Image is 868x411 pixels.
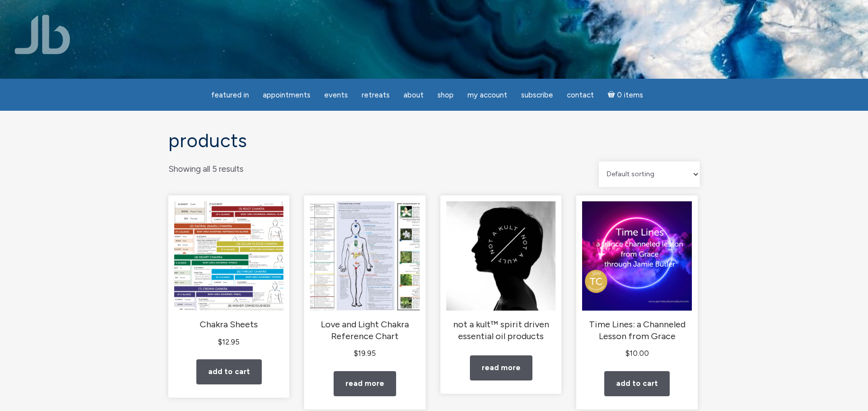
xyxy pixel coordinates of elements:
h2: not a kult™ spirit driven essential oil products [446,319,556,342]
a: Retreats [356,86,396,105]
bdi: 19.95 [354,349,376,358]
a: Add to cart: “Chakra Sheets” [196,359,262,384]
h2: Time Lines: a Channeled Lesson from Grace [582,319,691,342]
span: About [403,91,424,99]
a: Subscribe [515,86,559,105]
a: not a kult™ spirit driven essential oil products [446,201,556,342]
h1: Products [168,130,700,152]
span: $ [218,338,222,347]
span: Contact [567,91,594,99]
span: 0 items [617,92,643,99]
bdi: 12.95 [218,338,240,347]
span: $ [354,349,358,358]
a: Contact [561,86,600,105]
h2: Love and Light Chakra Reference Chart [310,319,419,342]
span: Events [324,91,348,99]
i: Cart [608,91,617,99]
span: Shop [437,91,454,99]
span: My Account [467,91,507,99]
span: Appointments [263,91,310,99]
a: Read more about “not a kult™ spirit driven essential oil products” [470,355,532,380]
a: Events [318,86,354,105]
span: Retreats [362,91,390,99]
a: Shop [432,86,460,105]
a: Cart0 items [602,85,649,105]
img: Chakra Sheets [174,201,283,311]
a: Add to cart: “Time Lines: a Channeled Lesson from Grace” [604,371,670,396]
a: Chakra Sheets $12.95 [174,201,283,348]
a: featured in [205,86,255,105]
select: Shop order [599,161,700,187]
span: $ [625,349,630,358]
img: Time Lines: a Channeled Lesson from Grace [582,201,691,311]
a: My Account [462,86,513,105]
span: Subscribe [521,91,553,99]
a: Appointments [257,86,316,105]
p: Showing all 5 results [168,161,244,177]
bdi: 10.00 [625,349,649,358]
img: not a kult™ spirit driven essential oil products [446,201,556,311]
a: Read more about “Love and Light Chakra Reference Chart” [334,371,396,396]
img: Jamie Butler. The Everyday Medium [15,15,70,54]
a: About [398,86,430,105]
span: featured in [211,91,249,99]
h2: Chakra Sheets [174,319,283,331]
a: Time Lines: a Channeled Lesson from Grace $10.00 [582,201,691,360]
img: Love and Light Chakra Reference Chart [310,201,419,311]
a: Love and Light Chakra Reference Chart $19.95 [310,201,419,360]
